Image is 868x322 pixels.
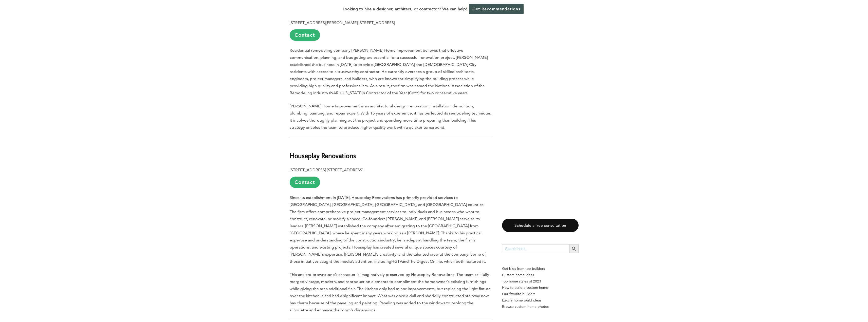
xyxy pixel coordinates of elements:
p: Get bids from top builders [502,266,579,272]
b: [STREET_ADDRESS] [STREET_ADDRESS] [290,167,363,172]
a: Custom home ideas [502,272,579,278]
span: [PERSON_NAME] Home Improvement is an architectural design, renovation, installation, demolition, ... [290,104,491,130]
span: The Digest Online [409,259,442,264]
a: Top home styles of 2023 [502,278,579,285]
span: , which both featured it. [442,259,486,264]
iframe: Drift Widget Chat Controller [771,286,862,316]
a: How to build a custom home [502,285,579,291]
input: Search here... [502,244,569,253]
a: Contact [290,29,320,41]
span: HGTV [391,259,402,264]
span: and [402,259,409,264]
a: Get Recommendations [469,4,524,14]
a: Luxury home build ideas [502,297,579,304]
span: Since its establishment in [DATE], Houseplay Renovations has primarily provided services to [GEOG... [290,195,486,264]
a: Contact [290,177,320,188]
a: Our favorite builders [502,291,579,297]
span: Residential remodeling company [PERSON_NAME] Home Improvement believes that effective communicati... [290,48,488,95]
svg: Search [571,246,577,252]
a: Browse custom home photos [502,304,579,310]
b: Houseplay Renovations [290,151,356,160]
span: This ancient brownstone’s character is imaginatively preserved by Houseplay Renovations. The team... [290,272,491,312]
a: Schedule a free consultation [502,219,579,232]
b: [STREET_ADDRESS][PERSON_NAME] [STREET_ADDRESS] [290,20,395,25]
